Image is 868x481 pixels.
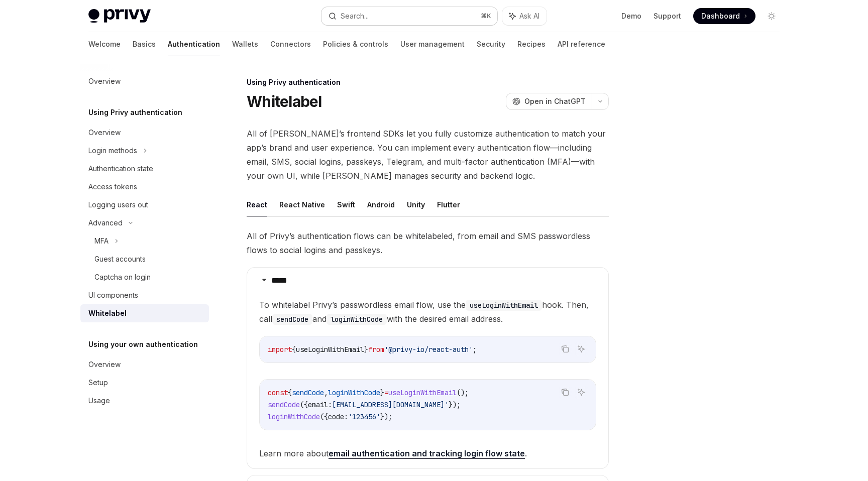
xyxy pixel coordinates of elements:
a: Wallets [232,32,258,56]
span: ({ [300,400,308,409]
div: Overview [88,127,121,139]
a: User management [400,32,465,56]
span: Dashboard [701,11,740,21]
a: Overview [80,124,209,142]
a: Whitelabel [80,304,209,322]
span: useLoginWithEmail [388,388,457,397]
div: MFA [94,235,108,247]
span: '123456' [348,412,380,421]
span: } [380,388,384,397]
a: Setup [80,374,209,392]
span: from [368,345,384,354]
button: Copy the contents from the code block [559,386,572,399]
div: Overview [88,75,121,87]
a: API reference [558,32,605,56]
span: All of Privy’s authentication flows can be whitelabeled, from email and SMS passwordless flows to... [247,229,609,257]
a: Guest accounts [80,250,209,268]
a: UI components [80,286,209,304]
a: Basics [133,32,156,56]
button: Copy the contents from the code block [559,342,572,355]
code: useLoginWithEmail [466,300,542,311]
div: Using Privy authentication [247,77,609,87]
div: Setup [88,377,108,389]
div: UI components [88,289,138,301]
code: loginWithCode [327,314,387,325]
span: To whitelabel Privy’s passwordless email flow, use the hook. Then, call and with the desired emai... [259,298,596,326]
button: React Native [279,193,325,216]
span: = [384,388,388,397]
span: '@privy-io/react-auth' [384,345,473,354]
span: Open in ChatGPT [524,96,586,106]
a: Security [477,32,505,56]
img: light logo [88,9,151,23]
a: Authentication [168,32,220,56]
div: Advanced [88,217,123,229]
a: Support [654,11,681,21]
div: Whitelabel [88,307,127,319]
span: Learn more about . [259,446,596,460]
div: Captcha on login [94,271,151,283]
div: Access tokens [88,181,137,193]
span: { [288,388,292,397]
span: sendCode [268,400,300,409]
div: Usage [88,395,110,407]
a: Authentication state [80,160,209,178]
a: Captcha on login [80,268,209,286]
a: Access tokens [80,178,209,196]
button: Search...⌘K [321,7,497,25]
button: React [247,193,267,216]
span: All of [PERSON_NAME]’s frontend SDKs let you fully customize authentication to match your app’s b... [247,127,609,183]
h1: Whitelabel [247,92,322,110]
a: Connectors [270,32,311,56]
a: Welcome [88,32,121,56]
span: Ask AI [519,11,539,21]
span: code: [328,412,348,421]
a: Overview [80,72,209,90]
div: Overview [88,358,121,371]
a: Dashboard [693,8,755,24]
button: Ask AI [575,386,588,399]
button: Flutter [437,193,460,216]
span: ; [473,345,477,354]
a: Recipes [517,32,546,56]
span: email: [308,400,332,409]
span: sendCode [292,388,324,397]
a: Policies & controls [323,32,388,56]
button: Swift [337,193,355,216]
button: Ask AI [575,342,588,355]
div: Search... [341,10,369,22]
div: Guest accounts [94,253,146,265]
span: ({ [320,412,328,421]
span: } [364,345,368,354]
button: Open in ChatGPT [506,93,592,110]
span: (); [457,388,469,397]
span: useLoginWithEmail [296,345,364,354]
a: email authentication and tracking login flow state [329,448,525,459]
span: loginWithCode [268,412,320,421]
h5: Using your own authentication [88,338,198,350]
a: Overview [80,355,209,374]
div: Authentication state [88,163,153,175]
a: Logging users out [80,196,209,214]
code: sendCode [272,314,312,325]
a: Usage [80,392,209,410]
span: const [268,388,288,397]
span: { [292,345,296,354]
button: Toggle dark mode [764,8,780,24]
button: Ask AI [502,7,547,25]
button: Unity [407,193,425,216]
button: Android [367,193,395,216]
span: [EMAIL_ADDRESS][DOMAIN_NAME]' [332,400,449,409]
div: Login methods [88,145,137,157]
span: }); [449,400,461,409]
span: ⌘ K [481,12,491,20]
span: loginWithCode [328,388,380,397]
span: import [268,345,292,354]
a: Demo [621,11,641,21]
div: Logging users out [88,199,148,211]
span: , [324,388,328,397]
h5: Using Privy authentication [88,106,182,118]
details: *****To whitelabel Privy’s passwordless email flow, use theuseLoginWithEmailhook. Then, callsendC... [247,267,609,469]
span: }); [380,412,392,421]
